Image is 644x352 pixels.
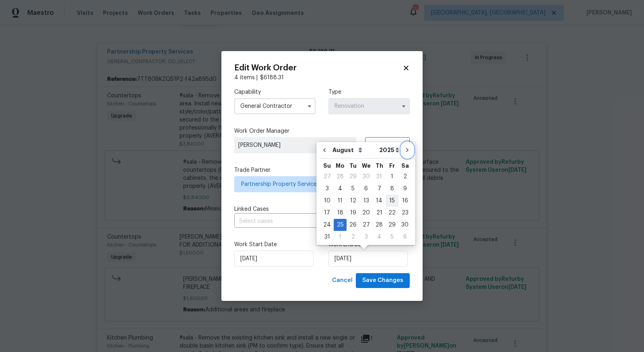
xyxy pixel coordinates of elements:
div: 14 [373,195,386,206]
abbr: Tuesday [349,163,357,169]
abbr: Thursday [376,163,383,169]
div: 27 [320,171,334,182]
div: Sun Aug 10 2025 [320,195,334,207]
div: 3 [320,183,334,194]
div: 13 [359,195,373,206]
select: Year [377,144,401,156]
div: Tue Aug 05 2025 [347,183,359,195]
div: 24 [320,219,334,231]
span: Assign [372,141,391,149]
div: Sun Aug 17 2025 [320,207,334,219]
select: Month [330,144,377,156]
div: 2 [398,171,411,182]
div: 21 [373,207,386,218]
span: Linked Cases [234,205,269,213]
div: 29 [386,219,398,231]
div: Sat Aug 16 2025 [398,195,411,207]
abbr: Wednesday [362,163,371,169]
div: Wed Aug 13 2025 [359,195,373,207]
span: Partnership Property Services - CIN [241,180,391,188]
div: Mon Jul 28 2025 [334,171,347,183]
abbr: Monday [336,163,345,169]
abbr: Friday [389,163,395,169]
div: Thu Aug 21 2025 [373,207,386,219]
div: Thu Aug 14 2025 [373,195,386,207]
h2: Edit Work Order [234,64,402,72]
div: 27 [359,219,373,231]
div: Wed Sep 03 2025 [359,231,373,243]
div: 5 [347,183,359,194]
div: 1 [334,231,347,243]
div: Wed Aug 06 2025 [359,183,373,195]
div: Sat Aug 02 2025 [398,171,411,183]
label: Type [328,88,410,96]
div: 8 [386,183,398,194]
input: M/D/YYYY [234,251,314,267]
div: 30 [359,171,373,182]
div: 6 [398,231,411,243]
div: Thu Aug 07 2025 [373,183,386,195]
label: Work Start Date [234,241,316,249]
button: Go to next month [401,142,413,158]
div: 6 [359,183,373,194]
div: Fri Aug 15 2025 [386,195,398,207]
div: Wed Aug 27 2025 [359,219,373,231]
div: 12 [347,195,359,206]
div: 22 [386,207,398,218]
button: Save Changes [356,273,410,288]
abbr: Sunday [323,163,331,169]
input: Select... [328,98,410,114]
div: Fri Sep 05 2025 [386,231,398,243]
div: 7 [373,183,386,194]
abbr: Saturday [401,163,409,169]
div: 30 [398,219,411,231]
div: 5 [386,231,398,243]
span: $ 6188.31 [260,75,284,80]
div: 28 [334,171,347,182]
span: Cancel [332,276,353,286]
div: 17 [320,207,334,218]
div: 25 [334,219,347,231]
div: 28 [373,219,386,231]
div: Sat Aug 23 2025 [398,207,411,219]
input: Select cases [234,215,387,228]
div: 19 [347,207,359,218]
div: 23 [398,207,411,218]
div: Thu Jul 31 2025 [373,171,386,183]
div: 29 [347,171,359,182]
div: Tue Sep 02 2025 [347,231,359,243]
div: 16 [398,195,411,206]
div: Mon Aug 04 2025 [334,183,347,195]
span: [PERSON_NAME] [238,141,352,149]
div: Sat Aug 30 2025 [398,219,411,231]
div: Sun Aug 03 2025 [320,183,334,195]
label: Work Order Manager [234,127,410,135]
div: Sun Aug 24 2025 [320,219,334,231]
div: 31 [320,231,334,243]
div: Sat Aug 09 2025 [398,183,411,195]
button: Go to previous month [318,142,330,158]
div: 3 [359,231,373,243]
div: 15 [386,195,398,206]
div: Tue Aug 19 2025 [347,207,359,219]
span: Save Changes [362,276,403,286]
div: 11 [334,195,347,206]
div: 18 [334,207,347,218]
div: Thu Sep 04 2025 [373,231,386,243]
div: Fri Aug 22 2025 [386,207,398,219]
div: Tue Jul 29 2025 [347,171,359,183]
label: Trade Partner [234,166,410,174]
div: Sun Jul 27 2025 [320,171,334,183]
div: 9 [398,183,411,194]
div: Fri Aug 01 2025 [386,171,398,183]
div: Mon Sep 01 2025 [334,231,347,243]
div: 2 [347,231,359,243]
div: 1 [386,171,398,182]
div: 10 [320,195,334,206]
div: 31 [373,171,386,182]
input: M/D/YYYY [328,251,408,267]
input: Select... [234,98,316,114]
div: 4 [334,183,347,194]
div: 4 [373,231,386,243]
div: Mon Aug 11 2025 [334,195,347,207]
